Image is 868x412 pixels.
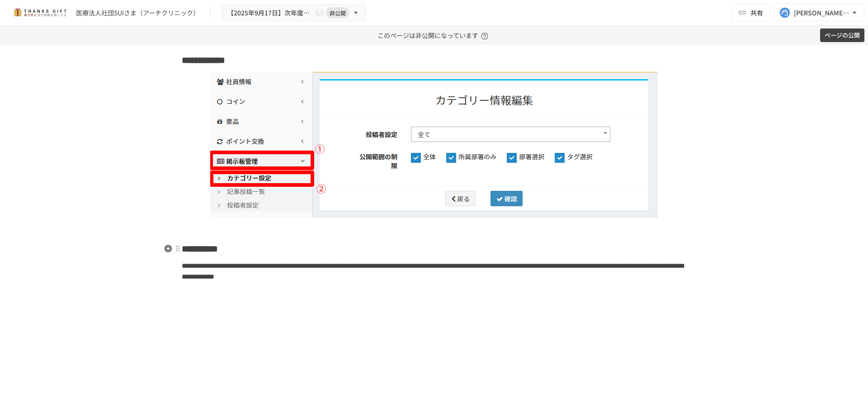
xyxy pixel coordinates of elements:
div: [PERSON_NAME][EMAIL_ADDRESS][DOMAIN_NAME] [794,7,850,19]
button: ページの公開 [820,28,864,43]
div: 医療法人社団SUIさま（アーチクリニック） [76,8,199,18]
span: 共有 [750,8,763,18]
p: このページは非公開になっています [377,26,491,45]
span: 非公開 [326,8,349,18]
img: MHNYtdgLCglEsALb6AMbEJ4OV2Pjm3x1gELb3C65HIH [210,72,658,218]
span: 【2025年9月17日】次年度に向けて② [227,7,313,19]
button: [PERSON_NAME][EMAIL_ADDRESS][DOMAIN_NAME] [774,4,864,22]
button: 【2025年9月17日】次年度に向けて②非公開 [222,4,366,22]
img: mMP1OxWUAhQbsRWCurg7vIHe5HqDpP7qZo7fRoNLXQh [11,5,69,20]
button: 共有 [732,4,770,22]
